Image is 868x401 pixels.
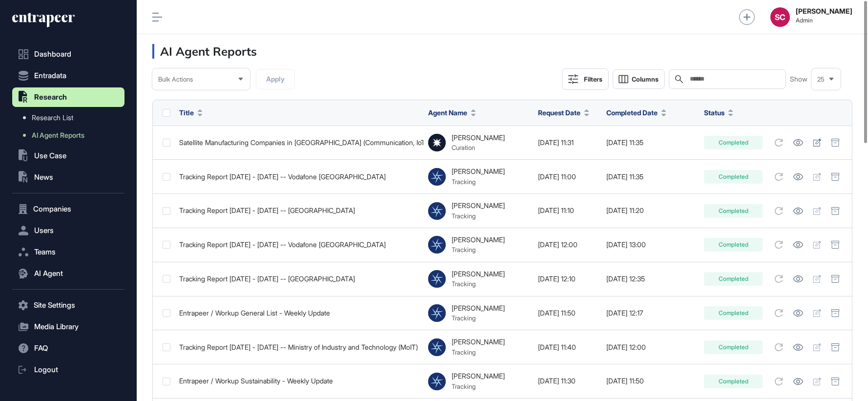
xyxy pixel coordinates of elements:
[452,280,505,288] div: Tracking
[12,264,124,283] button: AI Agent
[538,343,597,351] div: [DATE] 11:40
[179,309,418,317] div: Entrapeer / Workup General List - Weekly Update
[179,377,418,385] div: Entrapeer / Workup Sustainability - Weekly Update
[179,241,418,249] div: Tracking Report [DATE] - [DATE] -- Vodafone [GEOGRAPHIC_DATA]
[452,178,505,186] div: Tracking
[704,136,763,149] div: Completed
[34,323,79,331] span: Media Library
[704,107,733,118] button: Status
[12,199,124,219] button: Companies
[34,152,66,160] span: Use Case
[538,377,597,385] div: [DATE] 11:30
[34,301,75,309] span: Site Settings
[34,366,58,374] span: Logout
[32,114,73,122] span: Research List
[704,170,763,184] div: Completed
[562,68,609,90] button: Filters
[606,377,694,385] div: [DATE] 11:50
[538,107,589,118] button: Request Date
[606,207,694,214] div: [DATE] 11:20
[606,343,694,351] div: [DATE] 12:00
[452,134,505,142] div: [PERSON_NAME]
[34,72,66,80] span: Entradata
[606,139,694,147] div: [DATE] 11:35
[428,107,467,118] span: Agent Name
[790,75,807,83] span: Show
[704,107,724,118] span: Status
[452,314,505,322] div: Tracking
[606,107,658,118] span: Completed Date
[452,246,505,253] div: Tracking
[34,344,48,352] span: FAQ
[179,207,418,214] div: Tracking Report [DATE] - [DATE] -- [GEOGRAPHIC_DATA]
[606,107,666,118] button: Completed Date
[538,107,580,118] span: Request Date
[12,295,124,315] button: Site Settings
[179,107,194,118] span: Title
[452,202,505,210] div: [PERSON_NAME]
[538,207,597,214] div: [DATE] 11:10
[12,87,124,107] button: Research
[17,109,124,127] a: Research List
[452,168,505,175] div: [PERSON_NAME]
[538,309,597,317] div: [DATE] 11:50
[179,275,418,283] div: Tracking Report [DATE] - [DATE] -- [GEOGRAPHIC_DATA]
[606,241,694,249] div: [DATE] 13:00
[34,50,71,58] span: Dashboard
[179,343,418,351] div: Tracking Report [DATE] - [DATE] -- Ministry of Industry and Technology (MoIT)
[538,139,597,147] div: [DATE] 11:31
[17,127,124,144] a: AI Agent Reports
[606,173,694,181] div: [DATE] 11:35
[770,7,790,27] button: SC
[632,76,659,83] span: Columns
[34,227,54,234] span: Users
[12,44,124,64] a: Dashboard
[538,173,597,181] div: [DATE] 11:00
[538,241,597,249] div: [DATE] 12:00
[12,168,124,187] button: News
[452,304,505,312] div: [PERSON_NAME]
[704,340,763,354] div: Completed
[704,238,763,252] div: Completed
[452,348,505,356] div: Tracking
[606,309,694,317] div: [DATE] 12:17
[452,144,505,151] div: Curation
[33,205,71,213] span: Companies
[34,270,63,277] span: AI Agent
[12,221,124,240] button: Users
[12,317,124,337] button: Media Library
[796,7,852,15] strong: [PERSON_NAME]
[179,173,418,181] div: Tracking Report [DATE] - [DATE] -- Vodafone [GEOGRAPHIC_DATA]
[12,66,124,85] button: Entradata
[34,173,53,181] span: News
[452,338,505,346] div: [PERSON_NAME]
[704,272,763,286] div: Completed
[584,75,602,83] div: Filters
[12,146,124,166] button: Use Case
[34,248,56,256] span: Teams
[452,270,505,278] div: [PERSON_NAME]
[179,107,203,118] button: Title
[158,76,193,83] span: Bulk Actions
[796,17,852,24] span: Admin
[12,360,124,380] a: Logout
[12,242,124,262] button: Teams
[452,212,505,220] div: Tracking
[613,69,665,89] button: Columns
[817,76,825,83] span: 25
[704,375,763,388] div: Completed
[606,275,694,283] div: [DATE] 12:35
[452,372,505,380] div: [PERSON_NAME]
[704,204,763,218] div: Completed
[179,139,418,147] div: Satellite Manufacturing Companies in [GEOGRAPHIC_DATA] (Communication, IoT, Earth Observation)
[704,306,763,320] div: Completed
[428,107,476,118] button: Agent Name
[538,275,597,283] div: [DATE] 12:10
[34,93,67,101] span: Research
[152,44,257,59] h3: AI Agent Reports
[32,131,84,139] span: AI Agent Reports
[452,236,505,244] div: [PERSON_NAME]
[12,338,124,358] button: FAQ
[452,382,505,390] div: Tracking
